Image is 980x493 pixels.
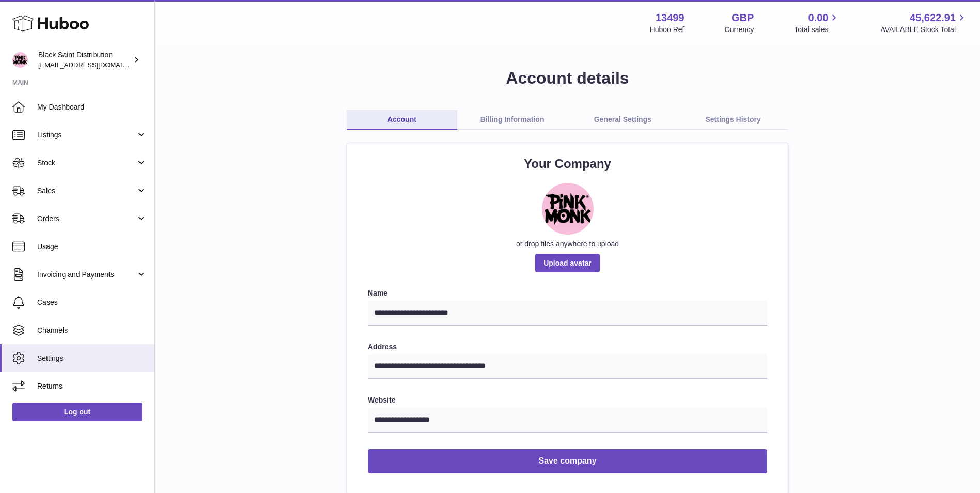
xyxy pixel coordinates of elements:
[880,25,968,35] span: AVAILABLE Stock Total
[794,11,840,35] a: 0.00 Total sales
[38,50,131,70] div: Black Saint Distribution
[535,254,600,272] span: Upload avatar
[880,11,968,35] a: 45,622.91 AVAILABLE Stock Total
[12,403,142,421] a: Log out
[37,242,147,252] span: Usage
[910,11,956,25] span: 45,622.91
[568,110,678,130] a: General Settings
[368,449,767,473] button: Save company
[37,353,147,363] span: Settings
[808,11,829,25] span: 0.00
[12,52,28,68] img: internalAdmin-13499@internal.huboo.com
[732,11,754,25] strong: GBP
[725,25,754,35] div: Currency
[794,25,840,35] span: Total sales
[368,239,767,249] div: or drop files anywhere to upload
[37,298,147,307] span: Cases
[37,214,136,224] span: Orders
[37,102,147,112] span: My Dashboard
[368,156,767,172] h2: Your Company
[37,381,147,391] span: Returns
[368,288,767,298] label: Name
[38,60,152,69] span: [EMAIL_ADDRESS][DOMAIN_NAME]
[37,326,147,335] span: Channels
[368,395,767,405] label: Website
[650,25,685,35] div: Huboo Ref
[678,110,788,130] a: Settings History
[37,270,136,280] span: Invoicing and Payments
[172,67,963,89] h1: Account details
[457,110,568,130] a: Billing Information
[347,110,457,130] a: Account
[37,158,136,168] span: Stock
[656,11,685,25] strong: 13499
[542,183,594,235] img: Pink_Monk_Logo.jpeg
[37,130,136,140] span: Listings
[37,186,136,196] span: Sales
[368,342,767,352] label: Address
